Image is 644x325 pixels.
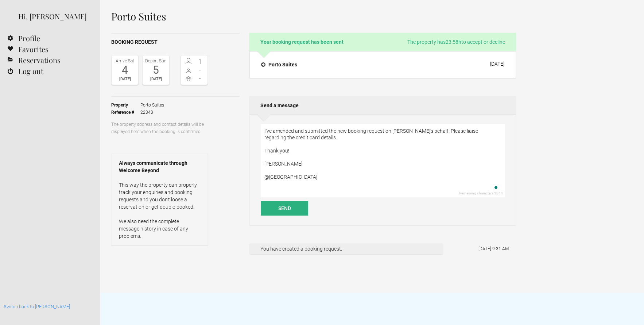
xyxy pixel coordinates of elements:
[255,57,510,72] button: Porto Suites [DATE]
[144,57,167,65] div: Depart Sun
[113,65,136,76] div: 4
[261,124,505,197] textarea: To enrich screen reader interactions, please activate Accessibility in Grammarly extension settings
[446,39,461,45] flynt-countdown: 23:58h
[249,243,443,254] div: You have created a booking request.
[119,159,200,174] strong: Always communicate through Welcome Beyond
[4,304,70,309] a: Switch back to [PERSON_NAME]
[194,66,206,74] span: -
[194,75,206,82] span: -
[119,181,200,240] p: This way the property can properly track your enquiries and booking requests and you don’t loose ...
[407,38,505,46] span: The property has to accept or decline
[249,33,516,51] h2: Your booking request has been sent
[18,11,89,22] div: Hi, [PERSON_NAME]
[111,121,208,135] p: The property address and contact details will be displayed here when the booking is confirmed.
[478,246,509,251] flynt-date-display: [DATE] 9:31 AM
[111,38,240,46] h2: Booking request
[111,101,140,109] strong: Property
[194,58,206,65] span: 1
[113,76,136,83] div: [DATE]
[261,61,297,68] h4: Porto Suites
[140,101,164,109] span: Porto Suites
[111,11,516,22] h1: Porto Suites
[249,96,516,115] h2: Send a message
[140,109,164,116] span: 22343
[111,109,140,116] strong: Reference #
[113,57,136,65] div: Arrive Sat
[261,201,308,216] button: Send
[144,76,167,83] div: [DATE]
[144,65,167,76] div: 5
[490,61,504,67] div: [DATE]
